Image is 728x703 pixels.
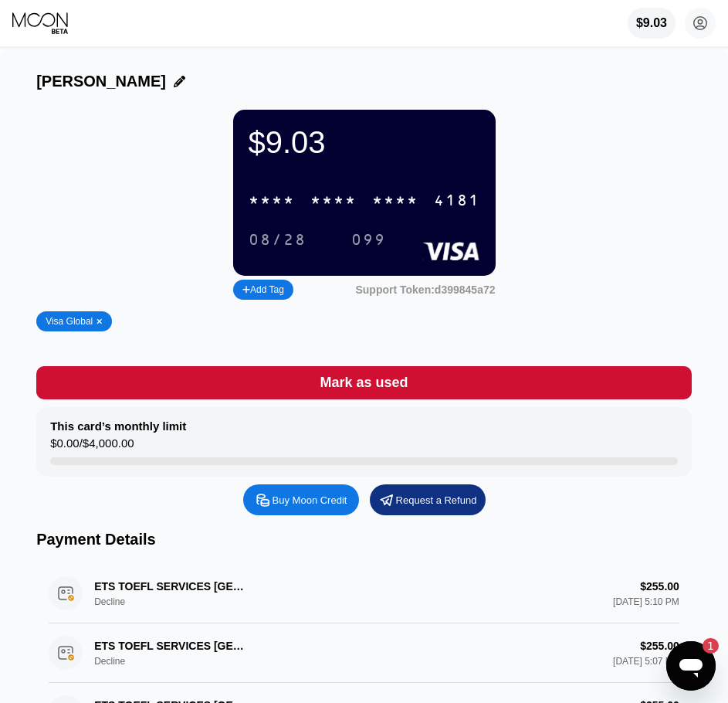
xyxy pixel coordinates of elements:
div: $9.03 [249,125,480,160]
div: $9.03 [636,16,667,30]
div: Visa Global [46,316,93,327]
iframe: Number of unread messages [688,638,719,654]
div: 099 [340,227,398,253]
div: Mark as used [36,366,692,399]
div: Support Token: d399845a72 [355,284,495,296]
div: Payment Details [36,531,692,548]
div: Mark as used [320,374,408,392]
div: Buy Moon Credit [243,484,359,515]
div: $0.00 / $4,000.00 [50,436,134,457]
div: 4181 [434,192,480,210]
div: Support Token:d399845a72 [355,284,495,296]
iframe: Button to launch messaging window, 1 unread message [666,641,716,691]
div: 08/28 [237,227,318,253]
div: $9.03 [628,8,676,39]
div: This card’s monthly limit [50,419,186,433]
div: Add Tag [233,280,293,300]
div: 08/28 [249,232,306,250]
div: [PERSON_NAME] [36,73,166,90]
div: Add Tag [242,284,284,295]
div: Request a Refund [370,484,486,515]
div: Buy Moon Credit [273,494,347,507]
div: Request a Refund [396,494,477,507]
div: 099 [351,232,386,250]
